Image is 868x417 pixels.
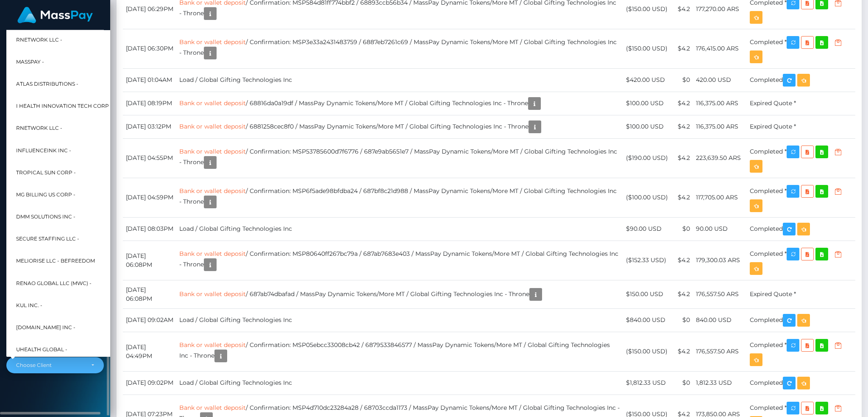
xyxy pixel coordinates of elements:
td: $4.2 [671,92,693,115]
td: ($150.00 USD) [623,29,671,68]
td: Expired Quote * [747,280,855,308]
td: $4.2 [671,115,693,138]
td: Load / Global Gifting Technologies Inc [176,371,623,395]
a: Bank or wallet deposit [179,341,246,349]
td: $1,812.33 USD [623,371,671,395]
span: [DOMAIN_NAME] INC - [16,322,75,333]
span: Renao Global LLC (MWC) - [16,278,92,289]
span: I HEALTH INNOVATION TECH CORP - [16,101,112,112]
td: 176,415.00 ARS [693,29,747,68]
td: / Confirmation: MSP80640ff267bc79a / 687ab7683e403 / MassPay Dynamic Tokens/More MT / Global Gift... [176,241,623,280]
td: 420.00 USD [693,68,747,92]
td: [DATE] 04:55PM [123,138,176,178]
td: Expired Quote * [747,92,855,115]
td: $100.00 USD [623,92,671,115]
td: Load / Global Gifting Technologies Inc [176,217,623,241]
span: Secure Staffing LLC - [16,234,79,245]
td: 176,557.50 ARS [693,332,747,371]
td: Load / Global Gifting Technologies Inc [176,68,623,92]
span: UHealth Global - [16,344,67,355]
td: / Confirmation: MSP53785600d7f6776 / 687e9ab5651e7 / MassPay Dynamic Tokens/More MT / Global Gift... [176,138,623,178]
td: $4.2 [671,332,693,371]
a: Bank or wallet deposit [179,148,246,155]
td: 840.00 USD [693,308,747,332]
td: [DATE] 04:49PM [123,332,176,371]
td: Completed [747,371,855,395]
td: Load / Global Gifting Technologies Inc [176,308,623,332]
span: MassPay - [16,56,44,67]
td: ($150.00 USD) [623,332,671,371]
span: MG Billing US Corp - [16,189,75,200]
span: Atlas Distributions - [16,78,78,90]
span: Kul Inc. - [16,300,42,311]
span: InfluenceInk Inc - [16,145,71,156]
div: Choose Client [16,362,84,369]
td: $0 [671,68,693,92]
a: Bank or wallet deposit [179,290,246,297]
button: Choose Client [6,357,104,373]
td: Completed * [747,332,855,371]
td: 116,375.00 ARS [693,115,747,138]
a: Bank or wallet deposit [179,404,246,411]
td: [DATE] 08:03PM [123,217,176,241]
td: / 6881258cec8f0 / MassPay Dynamic Tokens/More MT / Global Gifting Technologies Inc - Throne [176,115,623,138]
td: / 687ab74dbafad / MassPay Dynamic Tokens/More MT / Global Gifting Technologies Inc - Throne [176,280,623,308]
td: $4.2 [671,138,693,178]
td: 117,705.00 ARS [693,178,747,217]
td: / Confirmation: MSP05ebcc33008cb42 / 6879533846577 / MassPay Dynamic Tokens/More MT / Global Gift... [176,332,623,371]
span: Meliorise LLC - BEfreedom [16,256,95,267]
span: rNetwork LLC - [16,123,62,134]
td: [DATE] 06:08PM [123,280,176,308]
td: 179,300.03 ARS [693,241,747,280]
td: $90.00 USD [623,217,671,241]
td: 90.00 USD [693,217,747,241]
td: ($152.33 USD) [623,241,671,280]
td: $840.00 USD [623,308,671,332]
td: [DATE] 04:59PM [123,178,176,217]
td: [DATE] 09:02AM [123,308,176,332]
td: [DATE] 06:30PM [123,29,176,68]
span: RNetwork LLC - [16,34,62,45]
td: $4.2 [671,241,693,280]
td: [DATE] 08:19PM [123,92,176,115]
td: [DATE] 06:08PM [123,241,176,280]
td: ($100.00 USD) [623,178,671,217]
td: / Confirmation: MSP6f5ade98bfdba24 / 687bf8c21d988 / MassPay Dynamic Tokens/More MT / Global Gift... [176,178,623,217]
td: $420.00 USD [623,68,671,92]
td: $100.00 USD [623,115,671,138]
td: $0 [671,308,693,332]
a: Bank or wallet deposit [179,99,246,106]
td: Completed * [747,178,855,217]
span: Tropical Sun Corp - [16,167,76,178]
td: $4.2 [671,280,693,308]
td: [DATE] 03:12PM [123,115,176,138]
a: Bank or wallet deposit [179,250,246,257]
a: Bank or wallet deposit [179,122,246,130]
td: [DATE] 01:04AM [123,68,176,92]
td: 1,812.33 USD [693,371,747,395]
td: 223,639.50 ARS [693,138,747,178]
td: $0 [671,371,693,395]
td: $4.2 [671,29,693,68]
a: Bank or wallet deposit [179,38,246,46]
td: Completed * [747,241,855,280]
td: / 68816da0a19df / MassPay Dynamic Tokens/More MT / Global Gifting Technologies Inc - Throne [176,92,623,115]
a: Bank or wallet deposit [179,187,246,195]
td: $4.2 [671,178,693,217]
td: [DATE] 09:02PM [123,371,176,395]
span: DMM Solutions Inc - [16,212,75,223]
td: Completed [747,217,855,241]
td: ($190.00 USD) [623,138,671,178]
td: 176,557.50 ARS [693,280,747,308]
td: 116,375.00 ARS [693,92,747,115]
td: $150.00 USD [623,280,671,308]
td: Completed * [747,29,855,68]
td: Completed * [747,138,855,178]
td: Completed [747,68,855,92]
td: Completed [747,308,855,332]
td: / Confirmation: MSP3e33a2431483759 / 6887eb7261c69 / MassPay Dynamic Tokens/More MT / Global Gift... [176,29,623,68]
td: $0 [671,217,693,241]
td: Expired Quote * [747,115,855,138]
img: MassPay Logo [17,7,93,23]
